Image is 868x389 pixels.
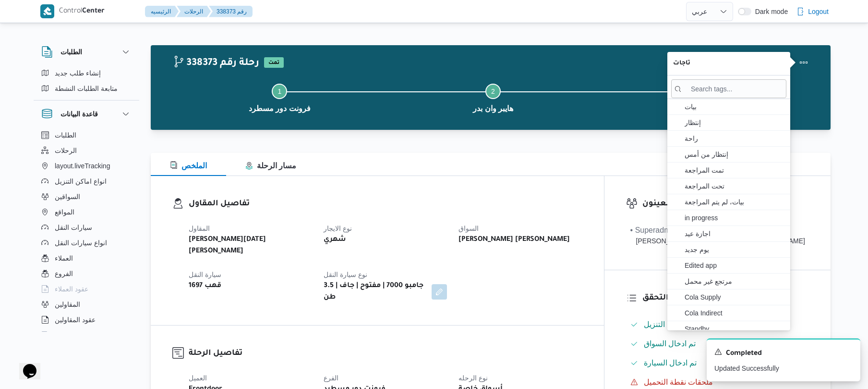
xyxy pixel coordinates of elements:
span: السواقين [55,191,80,202]
button: الرحلات [177,6,211,17]
span: Cola Supply [685,291,784,303]
span: Standby [685,323,784,335]
span: سيارات النقل [55,222,92,233]
span: Edited app [685,260,784,271]
button: انواع اماكن التنزيل [37,174,135,189]
span: المواقع [55,206,74,218]
b: Center [82,8,105,15]
div: Notification [714,347,853,360]
span: ملحقات نقطة التحميل [644,378,713,386]
span: Dark mode [751,8,788,15]
span: إنشاء طلب جديد [55,67,101,79]
button: الرحلات [37,143,135,158]
span: انواع اماكن التنزيل [55,176,107,187]
button: عقود المقاولين [37,312,135,327]
span: تم ادخال السيارة [644,359,697,367]
button: فرونت دور مسطرد [600,72,813,122]
span: تم ادخال السواق [644,338,696,350]
div: [PERSON_NAME][EMAIL_ADDRESS][DOMAIN_NAME] [630,236,805,246]
span: هايبر وان بدر [473,103,513,114]
b: تمت [268,60,279,66]
button: قاعدة البيانات [41,108,132,120]
span: انواع سيارات النقل [55,237,107,249]
h3: الطلبات [60,46,82,58]
span: in progress [685,212,784,224]
button: المقاولين [37,297,135,312]
span: تم ادخال تفاصيل نفاط التنزيل [644,320,737,328]
span: ملحقات نقطة التحميل [644,376,713,388]
span: متابعة الطلبات النشطة [55,83,118,94]
button: الطلبات [41,46,132,58]
b: [PERSON_NAME] [PERSON_NAME] [458,234,570,246]
span: سيارة النقل [189,271,221,278]
span: Logout [808,6,829,17]
h2: 338373 رحلة رقم [173,57,259,70]
span: الفروع [55,268,73,279]
span: المقاول [189,225,210,232]
span: تم ادخال تفاصيل نفاط التنزيل [644,319,737,330]
span: Completed [726,348,762,360]
span: مسار الرحلة [245,162,296,170]
button: layout.liveTracking [37,158,135,174]
span: العملاء [55,252,73,264]
span: الملخص [170,162,207,170]
button: فرونت دور مسطرد [173,72,386,122]
span: 2 [491,88,495,95]
span: عقود العملاء [55,283,88,295]
b: [PERSON_NAME][DATE] [PERSON_NAME] [189,234,310,257]
button: Actions [794,53,813,72]
span: اجهزة التليفون [55,329,95,341]
b: قهب 1697 [189,280,221,292]
button: تم ادخال السواق [627,336,809,351]
span: • Superadmin mohamed.nabil@illa.com.eg [630,225,805,246]
span: إنتظار من أمس [685,149,784,160]
button: عقود العملاء [37,281,135,297]
button: Logout [793,2,832,21]
span: السواق [458,225,479,232]
iframe: chat widget [10,351,40,379]
span: الطلبات [55,129,76,141]
span: الفرع [324,374,338,382]
h3: تفاصيل المقاول [189,198,582,211]
span: اجازة عيد [685,228,784,239]
button: انواع سيارات النقل [37,235,135,251]
p: Updated Successfully [714,364,853,374]
span: تاجات [673,58,784,69]
span: نوع سيارة النقل [324,271,367,278]
span: فرونت دور مسطرد [249,103,311,114]
span: تمت [264,57,284,68]
span: بيات [685,101,784,113]
button: تم ادخال السيارة [627,355,809,371]
button: إنشاء طلب جديد [37,65,135,81]
span: تم ادخال السواق [644,339,696,348]
b: جامبو 7000 | مفتوح | جاف | 3.5 طن [324,280,425,303]
button: الرئيسيه [145,6,179,17]
span: تمت المراجعة [685,164,784,176]
span: عقود المقاولين [55,314,96,326]
span: نوع الايجار [324,225,352,232]
span: layout.liveTracking [55,160,110,172]
button: 338373 رقم [209,6,253,17]
button: هايبر وان بدر [386,72,600,122]
span: راحة [685,133,784,144]
div: قاعدة البيانات [34,127,139,336]
button: المواقع [37,204,135,220]
span: تحت المراجعة [685,180,784,192]
h3: قاعدة البيانات [60,108,98,120]
div: الطلبات [34,65,139,100]
span: Cola Indirect [685,307,784,319]
h3: تفاصيل الرحلة [189,347,582,360]
span: العميل [189,374,207,382]
span: نوع الرحله [458,374,488,382]
img: X8yXhbKr1z7QwAAAABJRU5ErkJggg== [40,4,54,18]
div: • Superadmin [630,225,805,236]
button: اجهزة التليفون [37,327,135,343]
input: search tags [671,79,786,98]
button: متابعة الطلبات النشطة [37,81,135,96]
button: العملاء [37,251,135,266]
span: بيات، لم يتم المراجعة [685,196,784,208]
span: مرتجع غير محمل [685,276,784,287]
b: شهري [324,234,346,246]
span: تم ادخال السيارة [644,357,697,369]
